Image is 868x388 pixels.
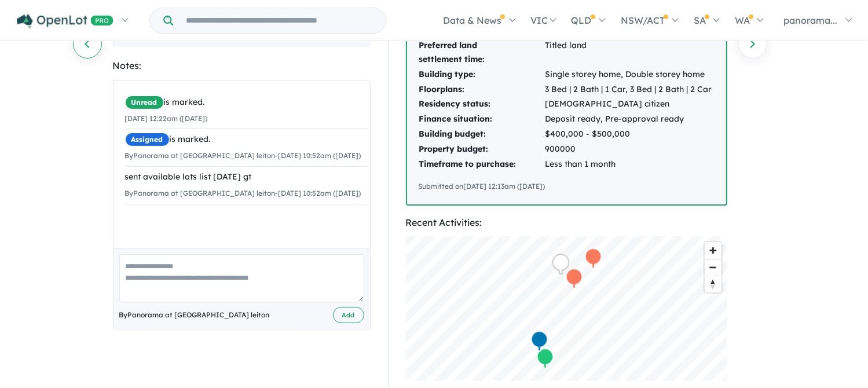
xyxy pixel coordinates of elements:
div: Recent Activities: [406,215,727,230]
div: Map marker [552,254,569,275]
td: $400,000 - $500,000 [545,127,715,142]
td: Preferred land settlement time: [419,38,545,67]
td: Property budget: [419,142,545,157]
td: Floorplans: [419,82,545,97]
div: Map marker [584,248,602,269]
div: Map marker [536,348,554,369]
div: sent available lots list [DATE] gt [125,170,367,184]
td: Building type: [419,67,545,82]
td: Less than 1 month [545,157,715,172]
td: 3 Bed | 2 Bath | 1 Car, 3 Bed | 2 Bath | 2 Car [545,82,715,97]
div: is marked. [125,96,367,109]
button: Add [333,307,364,324]
div: Map marker [530,331,548,352]
td: Finance situation: [419,112,545,127]
td: 900000 [545,142,715,157]
div: is marked. [125,133,367,147]
td: Titled land [545,38,715,67]
small: [DATE] 12:22am ([DATE]) [125,114,208,123]
div: Notes: [113,58,371,74]
td: Residency status: [419,97,545,112]
span: Reset bearing to north [705,276,721,292]
td: Timeframe to purchase: [419,157,545,172]
span: panorama... [783,14,837,26]
input: Try estate name, suburb, builder or developer [175,8,383,33]
span: Zoom out [705,259,721,276]
span: Assigned [125,133,170,147]
small: By Panorama at [GEOGRAPHIC_DATA] leiton - [DATE] 10:52am ([DATE]) [125,189,361,197]
span: Unread [125,96,164,109]
span: By Panorama at [GEOGRAPHIC_DATA] leiton [119,309,270,321]
canvas: Map [406,236,727,381]
td: Building budget: [419,127,545,142]
td: [DEMOGRAPHIC_DATA] citizen [545,97,715,112]
button: Zoom out [705,259,721,276]
td: Deposit ready, Pre-approval ready [545,112,715,127]
button: Reset bearing to north [705,276,721,292]
td: Single storey home, Double storey home [545,67,715,82]
button: Zoom in [705,242,721,259]
div: Submitted on [DATE] 12:13am ([DATE]) [419,181,715,192]
small: By Panorama at [GEOGRAPHIC_DATA] leiton - [DATE] 10:52am ([DATE]) [125,151,361,160]
div: Map marker [565,268,583,290]
img: Openlot PRO Logo White [17,14,113,28]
